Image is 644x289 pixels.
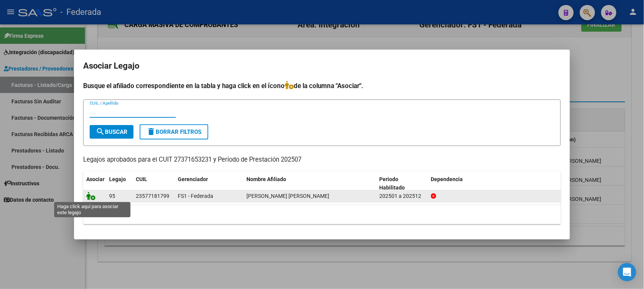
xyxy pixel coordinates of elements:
[133,171,175,196] datatable-header-cell: CUIL
[147,128,201,135] span: Borrar Filtros
[380,176,405,191] span: Periodo Habilitado
[90,125,134,139] button: Buscar
[246,193,329,199] span: PAEZ ROSSO URIEL PAZ
[109,193,115,199] span: 95
[147,127,156,136] mat-icon: delete
[178,176,208,182] span: Gerenciador
[96,127,105,136] mat-icon: search
[106,171,133,196] datatable-header-cell: Legajo
[178,193,213,199] span: FS1 - Federada
[246,176,286,182] span: Nombre Afiliado
[136,192,169,201] div: 23577181799
[109,176,126,182] span: Legajo
[618,263,636,281] div: Open Intercom Messenger
[96,128,127,135] span: Buscar
[431,176,463,182] span: Dependencia
[140,124,208,140] button: Borrar Filtros
[83,59,561,73] h2: Asociar Legajo
[136,176,147,182] span: CUIL
[175,171,243,196] datatable-header-cell: Gerenciador
[86,176,105,182] span: Asociar
[83,155,561,165] p: Legajos aprobados para el CUIT 27371653231 y Período de Prestación 202507
[83,81,561,91] h4: Busque el afiliado correspondiente en la tabla y haga click en el ícono de la columna "Asociar".
[243,171,377,196] datatable-header-cell: Nombre Afiliado
[380,192,425,201] div: 202501 a 202512
[428,171,561,196] datatable-header-cell: Dependencia
[83,205,561,224] div: 1 registros
[377,171,428,196] datatable-header-cell: Periodo Habilitado
[83,171,106,196] datatable-header-cell: Asociar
